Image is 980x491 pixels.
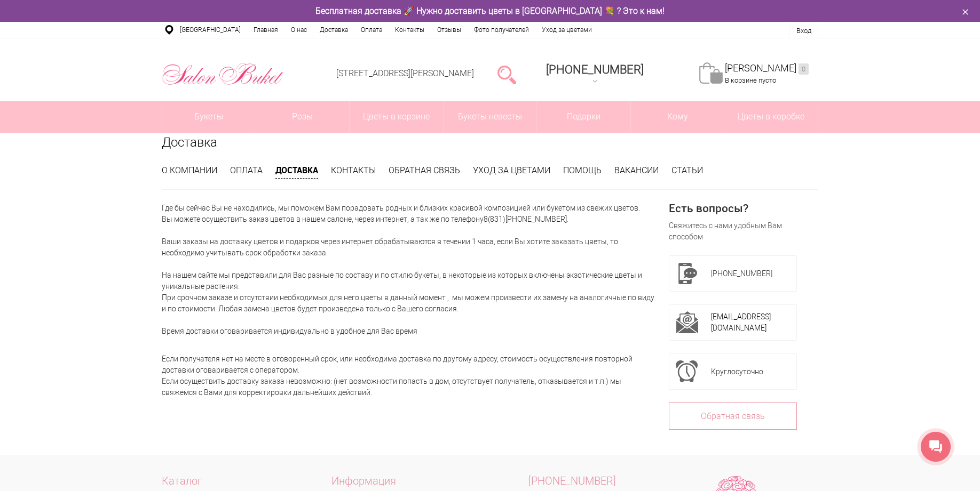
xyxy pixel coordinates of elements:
[711,312,771,332] a: [EMAIL_ADDRESS][DOMAIN_NAME]
[563,165,602,175] a: Помощь
[154,5,826,17] div: Бесплатная доставка 🚀 Нужно доставить цветы в [GEOGRAPHIC_DATA] 💐 ? Это к нам!
[505,215,567,223] a: [PHONE_NUMBER]
[724,101,818,133] a: Цветы в коробке
[162,60,284,88] img: Цветы Нижний Новгород
[313,22,354,38] a: Доставка
[256,101,350,133] a: Розы
[162,101,256,133] a: Букеты
[614,165,659,175] a: Вакансии
[389,165,460,175] a: Обратная связь
[484,215,505,223] a: 8(831)
[389,22,431,38] a: Контакты
[669,403,797,430] a: Обратная связь
[669,220,797,243] div: Свяжитесь с нами удобным Вам способом
[711,269,772,278] span: [PHONE_NUMBER]
[490,476,654,487] a: [PHONE_NUMBER]
[725,62,809,75] a: [PERSON_NAME]
[162,203,656,337] p: Где бы сейчас Вы не находились, мы поможем Вам порадовать родных и близких красивой композицией и...
[162,165,217,175] a: О компании
[546,63,644,76] span: [PHONE_NUMBER]
[431,22,468,38] a: Отзывы
[796,27,811,35] a: Вход
[247,22,284,38] a: Главная
[173,22,247,38] a: [GEOGRAPHIC_DATA]
[528,474,616,487] span: [PHONE_NUMBER]
[631,101,724,133] span: Кому
[468,22,535,38] a: Фото получателей
[275,164,318,179] a: Доставка
[350,101,443,133] a: Цветы в корзине
[799,63,809,75] ins: 0
[540,59,650,90] a: [PHONE_NUMBER]
[725,76,776,84] span: В корзине пусто
[354,22,389,38] a: Оплата
[336,68,474,78] a: [STREET_ADDRESS][PERSON_NAME]
[711,360,790,383] div: Круглосуточно
[230,165,263,175] a: Оплата
[537,101,630,133] a: Подарки
[669,203,797,214] div: Есть вопросы?
[284,22,313,38] a: О нас
[331,165,376,175] a: Контакты
[444,101,537,133] a: Букеты невесты
[671,165,703,175] a: Статьи
[473,165,550,175] a: Уход за цветами
[162,133,818,152] h1: Доставка
[162,342,656,398] div: Если получателя нет на месте в оговоренный срок, или необходима доставка по другому адресу, стоим...
[535,22,598,38] a: Уход за цветами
